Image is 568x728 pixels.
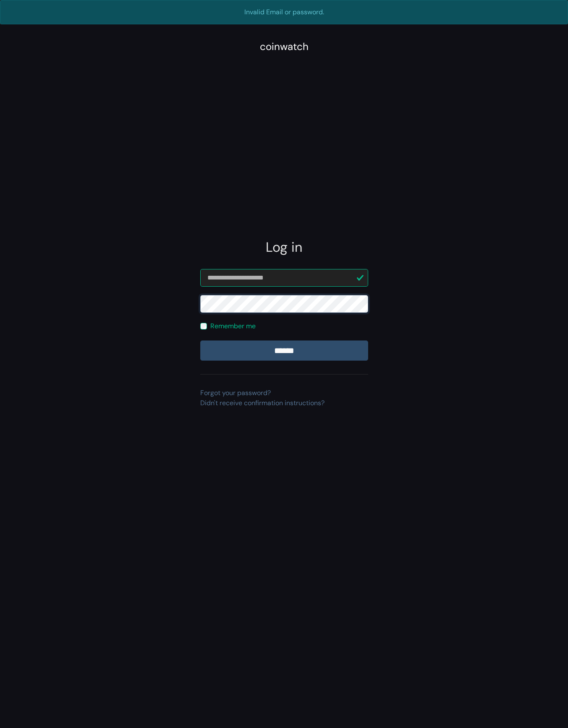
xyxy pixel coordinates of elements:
a: Didn't receive confirmation instructions? [200,398,325,407]
a: coinwatch [260,43,309,52]
a: Forgot your password? [200,388,271,397]
div: coinwatch [260,39,309,54]
h2: Log in [200,239,368,255]
label: Remember me [210,321,256,331]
